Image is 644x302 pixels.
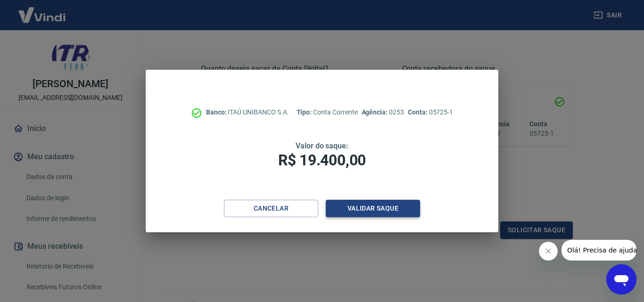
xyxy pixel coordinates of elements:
[362,108,389,116] span: Agência:
[297,108,314,116] span: Tipo:
[408,107,453,117] p: 05725-1
[224,200,318,217] button: Cancelar
[296,141,348,150] span: Valor do saque:
[326,200,420,217] button: Validar saque
[278,151,366,169] span: R$ 19.400,00
[606,264,636,294] iframe: Botão para abrir a janela de mensagens
[539,242,558,261] iframe: Fechar mensagem
[297,107,358,117] p: Conta Corrente
[206,108,228,116] span: Banco:
[362,107,404,117] p: 0253
[206,107,289,117] p: ITAÚ UNIBANCO S.A.
[6,7,79,14] span: Olá! Precisa de ajuda?
[408,108,429,116] span: Conta:
[561,240,636,261] iframe: Mensagem da empresa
